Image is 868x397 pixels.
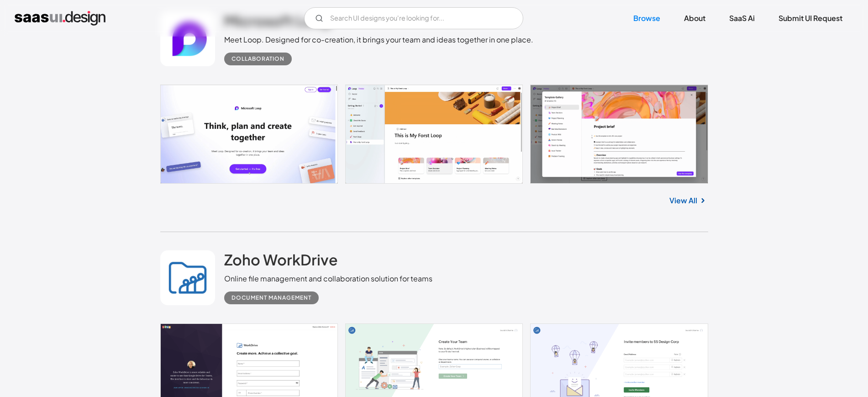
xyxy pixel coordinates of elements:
[15,11,105,26] a: home
[304,7,523,29] input: Search UI designs you're looking for...
[224,34,533,45] div: Meet Loop. Designed for co-creation, it brings your team and ideas together in one place.
[304,7,523,29] form: Email Form
[231,53,284,64] div: Collaboration
[768,8,853,28] a: Submit UI Request
[224,250,338,269] h2: Zoho WorkDrive
[224,250,338,273] a: Zoho WorkDrive
[669,195,697,206] a: View All
[224,273,432,284] div: Online file management and collaboration solution for teams
[622,8,671,28] a: Browse
[673,8,716,28] a: About
[718,8,766,28] a: SaaS Ai
[231,292,311,303] div: Document Management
